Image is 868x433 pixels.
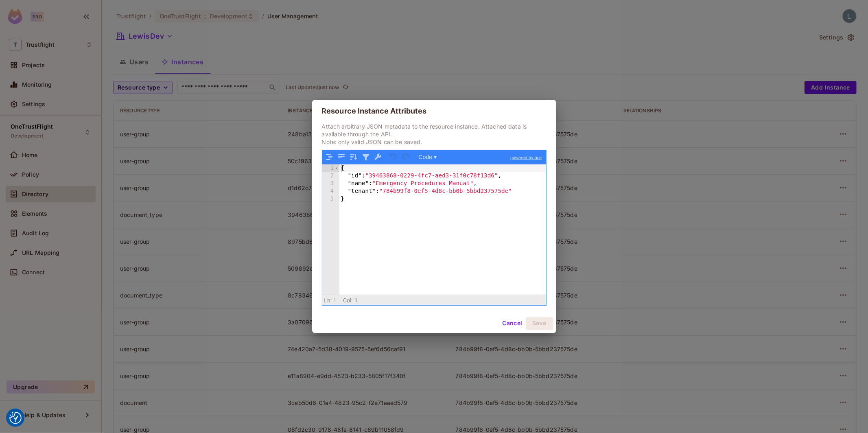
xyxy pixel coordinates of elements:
button: Format JSON data, with proper indentation and line feeds (Ctrl+I) [324,152,335,162]
h2: Resource Instance Attributes [312,100,556,122]
a: powered by ace [506,150,546,165]
p: Attach arbitrary JSON metadata to the resource instance. Attached data is available through the A... [322,122,547,146]
img: Revisit consent button [9,412,22,424]
button: Sort contents [348,152,359,162]
button: Code ▾ [416,152,439,162]
button: Redo (Ctrl+Shift+Z) [400,152,411,162]
button: Consent Preferences [9,412,22,424]
span: 1 [354,297,358,304]
button: Save [526,317,553,330]
div: 4 [322,188,339,195]
div: 2 [322,172,339,180]
button: Cancel [499,317,525,330]
div: 1 [322,164,339,172]
button: Repair JSON: fix quotes and escape characters, remove comments and JSONP notation, turn JavaScrip... [373,152,383,162]
button: Compact JSON data, remove all whitespaces (Ctrl+Shift+I) [336,152,347,162]
button: Undo last action (Ctrl+Z) [388,152,399,162]
div: 5 [322,195,339,203]
span: Ln: [324,297,332,304]
button: Filter, sort, or transform contents [361,152,371,162]
span: Col: [343,297,353,304]
div: 3 [322,180,339,188]
span: 1 [333,297,337,304]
